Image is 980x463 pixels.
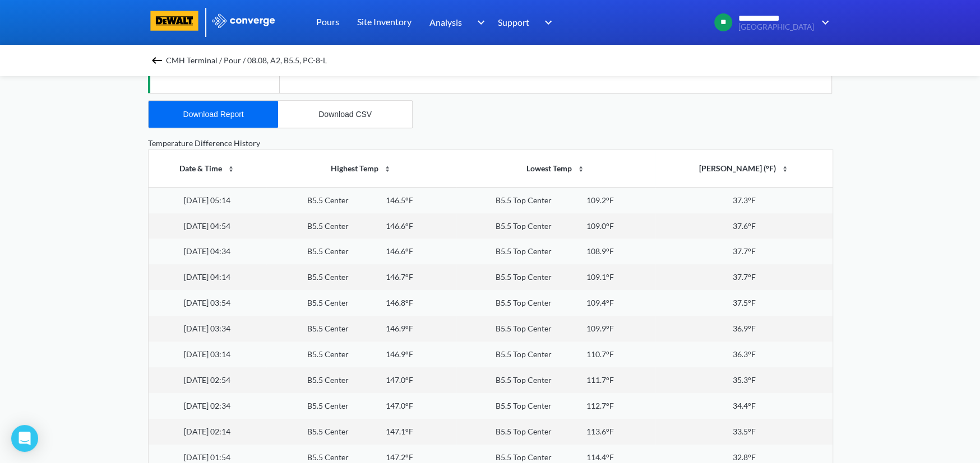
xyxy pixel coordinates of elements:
[386,322,413,335] div: 146.9°F
[496,245,552,258] div: B5.5 Top Center
[586,400,614,412] div: 112.7°F
[655,264,833,290] td: 37.7°F
[655,290,833,316] td: 37.5°F
[386,374,413,386] div: 147.0°F
[655,213,833,239] td: 37.6°F
[166,53,327,68] span: CMH Terminal / Pour / 08.08, A2, B5.5, PC-8-L
[586,271,614,283] div: 109.1°F
[386,245,413,258] div: 146.6°F
[211,13,276,28] img: logo_ewhite.svg
[11,425,38,452] div: Open Intercom Messenger
[149,316,266,342] td: [DATE] 03:34
[150,54,164,67] img: backspace.svg
[576,165,585,174] img: sort-icon.svg
[307,400,349,412] div: B5.5 Center
[226,165,235,174] img: sort-icon.svg
[318,110,372,119] div: Download CSV
[278,101,412,128] button: Download CSV
[586,425,614,438] div: 113.6°F
[149,290,266,316] td: [DATE] 03:54
[429,15,462,29] span: Analysis
[456,150,655,187] th: Lowest Temp
[814,16,832,29] img: downArrow.svg
[386,271,413,283] div: 146.7°F
[586,220,614,232] div: 109.0°F
[386,220,413,232] div: 146.6°F
[307,271,349,283] div: B5.5 Center
[655,342,833,367] td: 36.3°F
[307,322,349,335] div: B5.5 Center
[149,187,266,213] td: [DATE] 05:14
[586,245,614,258] div: 108.9°F
[149,213,266,239] td: [DATE] 04:54
[307,194,349,207] div: B5.5 Center
[148,137,832,149] div: Temperature Difference History
[307,220,349,232] div: B5.5 Center
[496,425,552,438] div: B5.5 Top Center
[307,425,349,438] div: B5.5 Center
[655,187,833,213] td: 37.3°F
[307,348,349,361] div: B5.5 Center
[307,374,349,386] div: B5.5 Center
[149,367,266,393] td: [DATE] 02:54
[586,374,614,386] div: 111.7°F
[386,297,413,309] div: 146.8°F
[655,419,833,445] td: 33.5°F
[149,419,266,445] td: [DATE] 02:14
[586,322,614,335] div: 109.9°F
[655,367,833,393] td: 35.3°F
[655,150,833,187] th: [PERSON_NAME] (°F)
[586,194,614,207] div: 109.2°F
[386,194,413,207] div: 146.5°F
[496,297,552,309] div: B5.5 Top Center
[655,316,833,342] td: 36.9°F
[586,348,614,361] div: 110.7°F
[586,297,614,309] div: 109.4°F
[496,400,552,412] div: B5.5 Top Center
[149,150,266,187] th: Date & Time
[148,11,201,31] img: logo-dewalt.svg
[537,16,555,29] img: downArrow.svg
[780,165,789,174] img: sort-icon.svg
[496,220,552,232] div: B5.5 Top Center
[496,194,552,207] div: B5.5 Top Center
[738,23,814,31] span: [GEOGRAPHIC_DATA]
[386,425,413,438] div: 147.1°F
[383,165,392,174] img: sort-icon.svg
[183,110,244,119] div: Download Report
[149,264,266,290] td: [DATE] 04:14
[266,150,456,187] th: Highest Temp
[655,393,833,419] td: 34.4°F
[470,16,488,29] img: downArrow.svg
[655,238,833,264] td: 37.7°F
[498,15,529,29] span: Support
[307,245,349,258] div: B5.5 Center
[307,297,349,309] div: B5.5 Center
[149,101,278,128] button: Download Report
[386,400,413,412] div: 147.0°F
[149,342,266,367] td: [DATE] 03:14
[149,393,266,419] td: [DATE] 02:34
[496,374,552,386] div: B5.5 Top Center
[149,238,266,264] td: [DATE] 04:34
[386,348,413,361] div: 146.9°F
[496,348,552,361] div: B5.5 Top Center
[496,322,552,335] div: B5.5 Top Center
[496,271,552,283] div: B5.5 Top Center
